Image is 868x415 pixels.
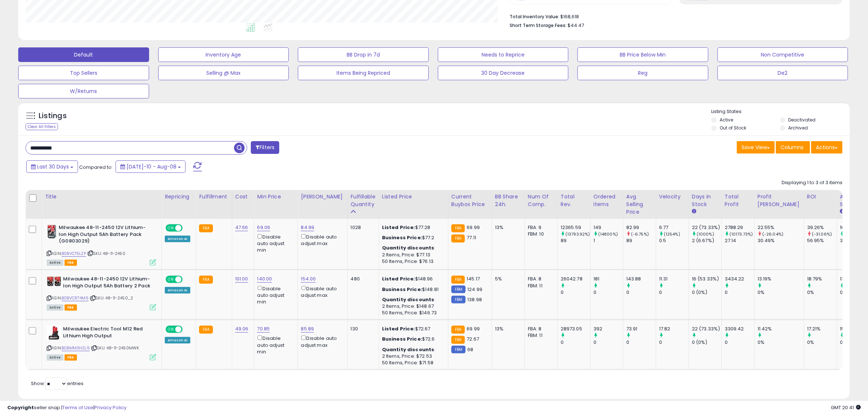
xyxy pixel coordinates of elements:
div: FBA: 9 [528,224,552,231]
div: Clear All Filters [26,123,58,130]
div: 82.99 [626,224,656,231]
button: 30 Day Decrease [438,66,569,80]
a: 85.89 [301,325,314,333]
div: 0 [725,289,754,296]
small: FBA [451,336,465,344]
small: (1254%) [664,231,680,237]
div: Amazon AI [165,337,190,344]
div: 22 (73.33%) [692,224,721,231]
div: ASIN: [47,224,156,265]
div: $72.67 [382,326,443,332]
div: FBA: 8 [528,326,552,332]
div: 50 Items, Price: $146.73 [382,310,443,316]
div: FBA: 8 [528,276,552,282]
b: Milwaukee Electric Tool M12 Red Lithium High Output [63,326,152,341]
button: Top Sellers [18,66,149,80]
div: 3309.42 [725,326,754,332]
button: Selling @ Max [158,66,289,80]
span: 69.99 [467,224,480,231]
div: : [382,346,443,353]
small: (-26.04%) [762,231,783,237]
span: 145.17 [467,275,480,282]
small: (14800%) [598,231,618,237]
label: Out of Stock [720,125,746,131]
span: ON [166,326,175,333]
div: 181 [593,276,623,282]
div: Cost [235,193,251,201]
img: 41W5ThxpLqL._SL40_.jpg [47,276,61,287]
p: Listing States: [712,108,850,115]
img: 41gwTYbcDtL._SL40_.jpg [47,224,57,239]
div: 50 Items, Price: $71.58 [382,360,443,366]
small: (10173.73%) [729,231,753,237]
small: (1000%) [697,231,714,237]
small: Days In Stock. [692,208,696,215]
div: Amazon AI [165,236,190,242]
div: 1 [593,237,623,244]
div: 27.14 [725,237,754,244]
div: 0 [626,339,656,346]
span: | SKU: 48-11-2450 [87,251,125,256]
div: 28973.05 [561,326,590,332]
div: Velocity [659,193,686,201]
div: Num of Comp. [528,193,554,208]
b: Milwaukee 48-11-2450 12V Lithium-Ion High Output 5Ah Battery 2 Pack [63,276,152,291]
div: 89 [561,237,590,244]
b: Quantity discounts [382,346,435,353]
small: FBA [199,276,213,284]
div: 89 [626,237,656,244]
a: 154.00 [301,275,316,283]
div: 11.31 [659,276,689,282]
strong: Copyright [7,404,34,411]
button: Non Competitive [717,47,848,62]
span: 77.11 [467,234,476,241]
button: Needs to Reprice [438,47,569,62]
button: BB Price Below Min [577,47,708,62]
div: 0 [593,339,623,346]
div: BB Share 24h. [495,193,522,208]
div: 50 Items, Price: $76.13 [382,258,443,265]
div: 0% [758,289,804,296]
div: Disable auto adjust min [257,233,292,253]
div: Min Price [257,193,295,201]
div: 0 [725,339,754,346]
a: 84.99 [301,224,314,231]
b: Total Inventory Value: [510,13,559,20]
div: 73.91 [626,326,656,332]
span: 2025-09-8 20:41 GMT [831,404,861,411]
a: 70.85 [257,325,270,333]
small: FBM [451,346,466,353]
div: Fulfillment [199,193,229,201]
div: 1028 [351,224,373,231]
div: FBM: 10 [528,231,552,237]
a: 140.00 [257,275,272,283]
div: Repricing [165,193,193,201]
div: 2788.29 [725,224,754,231]
div: Disable auto adjust max [301,233,342,247]
div: ASIN: [47,276,156,310]
div: 26042.78 [561,276,590,282]
b: Quantity discounts [382,296,435,303]
div: 392 [593,326,623,332]
span: 68 [467,346,473,353]
button: Columns [776,141,810,154]
div: 5% [495,276,519,282]
div: Total Profit [725,193,751,208]
div: 0 [659,339,689,346]
div: 0.5 [659,237,689,244]
a: Privacy Policy [94,404,126,411]
span: 69.99 [467,325,480,332]
div: $148.81 [382,286,443,293]
div: Listed Price [382,193,445,201]
div: $148.96 [382,276,443,282]
button: De2 [717,66,848,80]
div: 17.21% [807,326,837,332]
div: 22 (73.33%) [692,326,721,332]
button: Reg [577,66,708,80]
button: W/Returns [18,84,149,98]
small: FBA [451,234,465,243]
div: $77.28 [382,224,443,231]
div: Disable auto adjust min [257,284,292,305]
label: Active [720,117,733,123]
small: (-31.06%) [812,231,832,237]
